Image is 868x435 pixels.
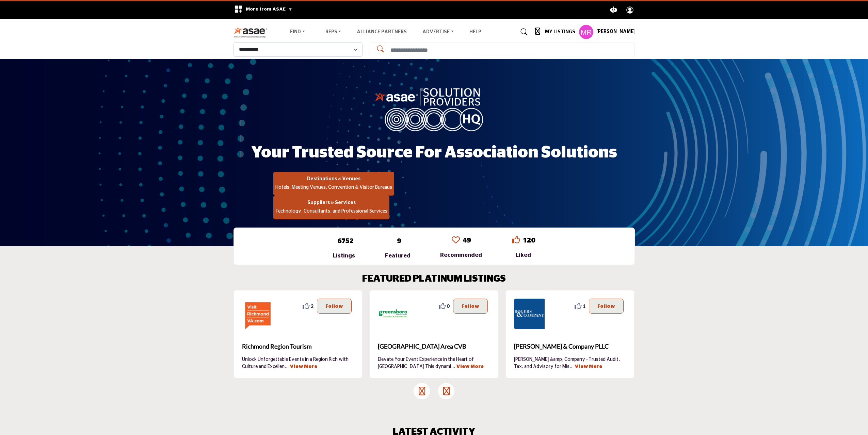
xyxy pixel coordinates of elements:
[462,302,479,310] p: Follow
[451,364,455,369] span: ...
[512,236,520,244] i: Go to Liked
[378,299,408,329] img: Greensboro Area CVB
[273,172,394,196] button: Destinations & Venues Hotels, Meeting Venues, Convention & Visitor Bureaus
[575,364,602,369] a: View More
[597,302,615,310] p: Follow
[275,176,392,182] h2: Destinations & Venues
[317,299,352,314] button: Follow
[321,27,346,37] a: RFPs
[378,337,490,356] b: Greensboro Area CVB
[378,337,490,356] a: [GEOGRAPHIC_DATA] Area CVB
[452,236,460,245] a: Go to Recommended
[246,7,292,12] span: More from ASAE
[397,238,401,245] a: 9
[273,196,389,219] button: Suppliers & Services Technology, Consultants, and Professional Services
[523,237,535,244] a: 120
[569,364,574,369] span: ...
[290,364,317,369] a: View More
[453,299,488,314] button: Follow
[469,30,481,34] a: Help
[514,27,531,38] a: Search
[234,42,363,57] select: Select Listing Type Dropdown
[589,299,624,314] button: Follow
[275,184,392,191] p: Hotels, Meeting Venues, Convention & Visitor Bureaus
[463,237,471,244] a: 49
[579,24,594,39] button: Show hide supplier dropdown
[514,356,626,370] p: [PERSON_NAME] &amp; Company - Trusted Audit, Tax, and Advisory for Mis
[514,337,626,356] a: [PERSON_NAME] & Company PLLC
[456,364,484,369] a: View More
[447,302,450,309] span: 0
[285,364,289,369] span: ...
[596,29,635,35] h5: [PERSON_NAME]
[242,299,273,329] img: Richmond Region Tourism
[333,252,355,260] div: Listings
[545,29,575,35] h5: My Listings
[378,342,490,351] span: [GEOGRAPHIC_DATA] Area CVB
[325,302,343,310] p: Follow
[514,299,545,329] img: Rogers & Company PLLC
[242,342,354,351] span: Richmond Region Tourism
[440,251,482,259] div: Recommended
[311,302,314,309] span: 2
[230,1,297,19] div: More from ASAE
[418,27,459,37] a: Advertise
[242,356,354,370] p: Unlock Unforgettable Events in a Region Rich with Culture and Excellen
[378,356,490,370] p: Elevate Your Event Experience in the Heart of [GEOGRAPHIC_DATA] This dynami
[285,27,310,37] a: Find
[514,342,626,351] span: [PERSON_NAME] & Company PLLC
[275,208,387,215] p: Technology, Consultants, and Professional Services
[362,273,506,285] h2: FEATURED PLATINUM LISTINGS
[535,28,575,36] div: My Listings
[374,86,494,131] img: image
[242,337,354,356] a: Richmond Region Tourism
[370,42,635,58] input: Search Solutions
[275,200,387,206] h2: Suppliers & Services
[583,302,585,309] span: 1
[234,27,271,38] img: Site Logo
[337,238,354,245] a: 6752
[514,337,626,356] b: Rogers & Company PLLC
[357,30,407,34] a: Alliance Partners
[251,142,617,163] h1: Your Trusted Source for Association Solutions
[385,252,411,260] div: Featured
[512,251,535,259] div: Liked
